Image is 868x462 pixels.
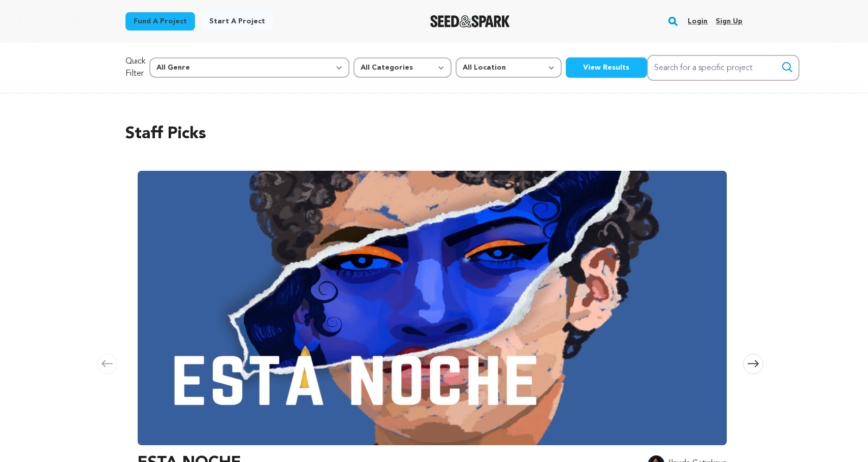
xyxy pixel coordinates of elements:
[430,15,510,27] img: Seed&Spark Logo Dark Mode
[125,122,743,146] h2: Staff Picks
[125,12,195,30] a: Fund a project
[430,15,510,27] a: Seed&Spark Homepage
[716,13,743,29] a: Sign up
[688,13,708,29] a: Login
[566,57,647,78] button: View Results
[138,171,727,445] img: ESTA NOCHE image
[125,55,145,80] p: Quick Filter
[201,12,273,30] a: Start a project
[647,55,799,81] input: Search for a specific project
